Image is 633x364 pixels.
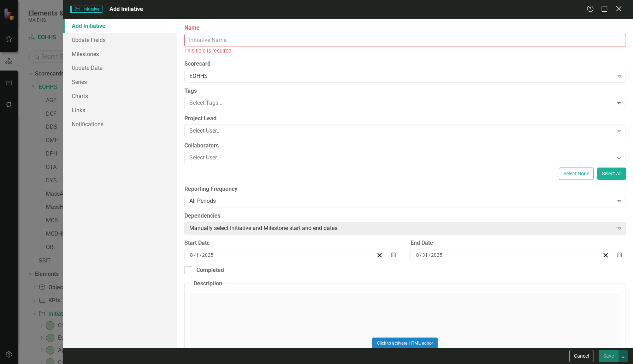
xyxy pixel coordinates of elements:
[70,6,102,13] span: Initiative
[194,252,196,258] span: /
[372,338,438,349] button: Click to activate HTML editor
[184,142,626,150] label: Collaborators
[189,224,614,232] div: Manually select Initiative and Milestone start and end dates
[184,24,626,32] label: Name
[190,280,226,288] legend: Description
[597,168,626,180] button: Select All
[63,103,177,117] a: Links
[184,87,626,95] label: Tags
[189,127,614,135] div: Select User...
[420,252,422,258] span: /
[189,72,614,80] div: EOHHS
[63,89,177,103] a: Charts
[196,266,224,274] div: Completed
[184,47,626,55] div: This field is required
[63,117,177,131] a: Notifications
[184,239,400,247] div: Start Date
[599,350,619,362] button: Save
[184,60,626,68] label: Scorecard
[559,168,594,180] button: Select None
[569,350,593,362] button: Cancel
[184,115,626,123] label: Project Lead
[184,185,626,193] label: Reporting Frequency
[63,61,177,75] a: Update Data
[428,252,431,258] span: /
[63,47,177,61] a: Milestones
[63,33,177,47] a: Update Fields
[410,239,626,247] div: End Date
[110,6,143,12] span: Add Initiative
[63,75,177,89] a: Series
[200,252,202,258] span: /
[189,197,614,205] div: All Periods
[63,19,177,33] a: Add Initiative
[184,34,626,47] input: Initiative Name
[184,212,626,220] label: Dependencies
